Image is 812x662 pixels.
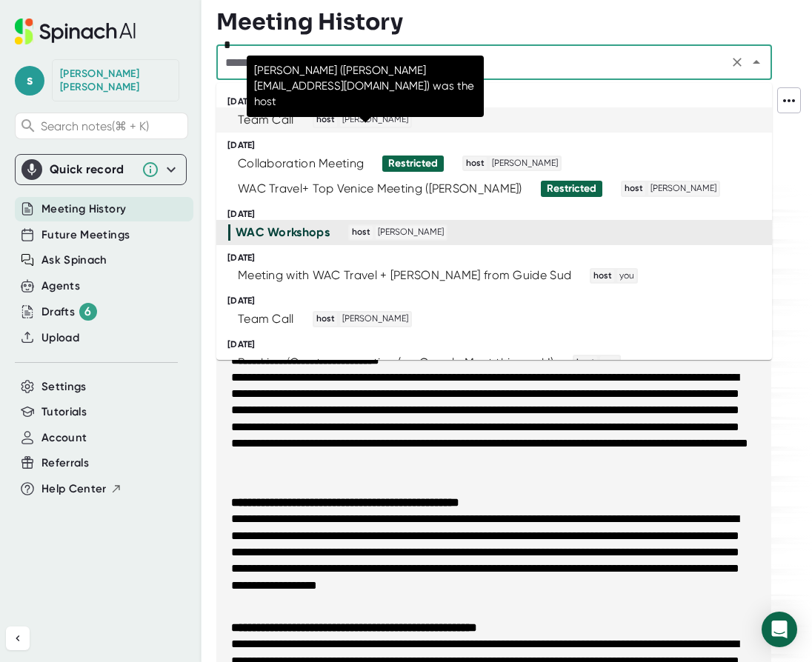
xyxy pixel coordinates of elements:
[41,481,107,498] span: Help Center
[238,181,522,196] div: WAC Travel+ Top Venice Meeting ([PERSON_NAME])
[238,355,554,370] div: Booking/Ops team meeting (on Google Meet this week!)
[41,303,97,321] button: Drafts 6
[591,270,614,283] span: host
[22,19,80,32] a: Back to Top
[350,226,373,239] span: host
[15,66,44,96] span: s
[727,52,748,73] button: Clear
[227,96,772,107] div: [DATE]
[79,303,97,321] div: 6
[50,162,134,177] div: Quick record
[6,47,216,63] h3: Style
[227,339,772,350] div: [DATE]
[6,90,51,102] label: Font Size
[21,155,180,184] div: Quick record
[41,252,107,269] button: Ask Spinach
[41,330,79,347] button: Upload
[41,481,122,498] button: Help Center
[600,356,619,370] span: you
[314,312,337,326] span: host
[314,113,337,127] span: host
[236,225,330,240] div: WAC Workshops
[574,356,597,370] span: host
[41,429,87,447] button: Account
[6,6,216,19] div: Outline
[227,140,772,151] div: [DATE]
[41,303,97,321] div: Drafts
[238,156,364,171] div: Collaboration Meeting
[216,9,403,36] h3: Meeting History
[648,182,719,195] span: [PERSON_NAME]
[41,201,126,218] button: Meeting History
[746,52,767,73] button: Close
[238,312,294,327] div: Team Call
[227,209,772,220] div: [DATE]
[41,227,130,244] button: Future Meetings
[464,157,487,170] span: host
[622,182,645,195] span: host
[376,226,446,239] span: [PERSON_NAME]
[762,612,797,647] div: Open Intercom Messenger
[490,157,560,170] span: [PERSON_NAME]
[617,270,636,283] span: you
[41,278,80,295] button: Agents
[41,404,87,421] button: Tutorials
[18,103,41,116] span: 16 px
[41,378,87,395] button: Settings
[227,253,772,264] div: [DATE]
[238,268,571,283] div: Meeting with WAC Travel + [PERSON_NAME] from Guide Sud
[227,295,772,307] div: [DATE]
[238,113,294,127] div: Team Call
[41,119,184,133] span: Search notes (⌘ + K)
[6,626,30,650] button: Collapse sidebar
[340,113,410,127] span: [PERSON_NAME]
[388,157,438,170] div: Restricted
[547,182,596,195] div: Restricted
[41,455,89,472] button: Referrals
[60,67,171,93] div: Sharon Albin
[340,312,410,326] span: [PERSON_NAME]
